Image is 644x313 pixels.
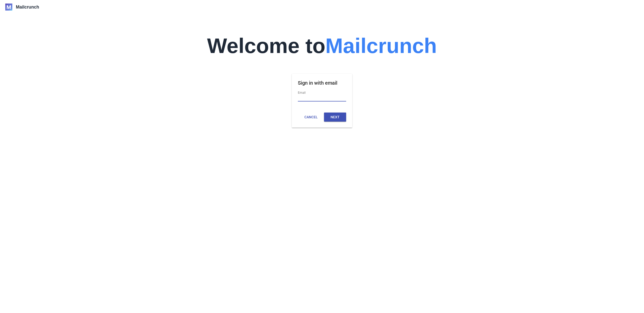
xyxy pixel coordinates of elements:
[207,11,437,56] h1: Welcome to
[298,80,346,90] h1: Sign in with email
[324,113,346,122] button: Next
[5,4,12,11] img: logo
[300,113,322,122] button: Cancel
[325,34,437,58] span: Mailcrunch
[16,4,39,10] span: Mailcrunch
